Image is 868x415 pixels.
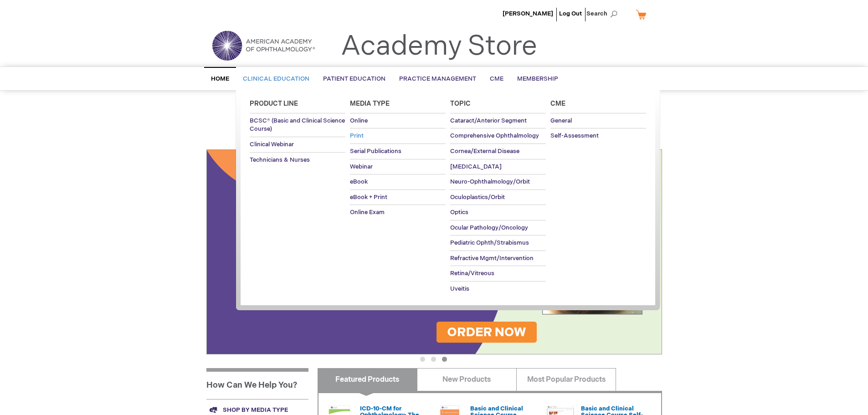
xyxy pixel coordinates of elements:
[550,100,565,108] span: Cme
[206,368,308,399] h1: How Can We Help You?
[450,178,530,185] span: Neuro-Ophthalmology/Orbit
[450,285,469,292] span: Uveitis
[450,224,528,231] span: Ocular Pathology/Oncology
[417,368,517,391] a: New Products
[450,163,502,170] span: [MEDICAL_DATA]
[450,132,539,139] span: Comprehensive Ophthalmology
[550,132,599,139] span: Self-Assessment
[350,117,368,124] span: Online
[559,10,582,17] a: Log Out
[350,209,385,216] span: Online Exam
[250,100,298,108] span: Product Line
[350,132,364,139] span: Print
[350,100,390,108] span: Media Type
[350,163,373,170] span: Webinar
[550,117,572,124] span: General
[450,270,494,277] span: Retina/Vitreous
[250,141,294,148] span: Clinical Webinar
[318,368,417,391] a: Featured Products
[350,178,368,185] span: eBook
[450,209,468,216] span: Optics
[517,75,558,82] span: Membership
[350,194,387,201] span: eBook + Print
[250,156,310,164] span: Technicians & Nurses
[586,5,621,23] span: Search
[250,117,345,133] span: BCSC® (Basic and Clinical Science Course)
[243,75,309,82] span: Clinical Education
[442,357,447,362] button: 3 of 3
[431,357,436,362] button: 2 of 3
[399,75,476,82] span: Practice Management
[323,75,385,82] span: Patient Education
[450,100,471,108] span: Topic
[450,255,534,262] span: Refractive Mgmt/Intervention
[450,239,529,246] span: Pediatric Ophth/Strabismus
[503,10,553,17] a: [PERSON_NAME]
[350,148,401,155] span: Serial Publications
[490,75,503,82] span: CME
[420,357,425,362] button: 1 of 3
[341,30,537,63] a: Academy Store
[516,368,616,391] a: Most Popular Products
[450,148,519,155] span: Cornea/External Disease
[450,117,527,124] span: Cataract/Anterior Segment
[211,75,229,82] span: Home
[450,194,505,201] span: Oculoplastics/Orbit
